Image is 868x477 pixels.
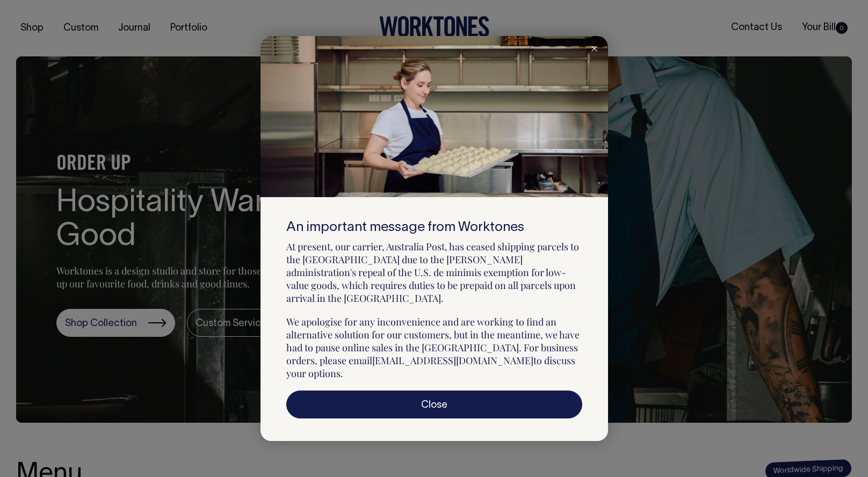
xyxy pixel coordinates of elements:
[286,315,582,380] p: We apologise for any inconvenience and are working to find an alternative solution for our custom...
[286,220,582,235] h6: An important message from Worktones
[372,354,533,367] a: [EMAIL_ADDRESS][DOMAIN_NAME]
[286,240,582,305] p: At present, our carrier, Australia Post, has ceased shipping parcels to the [GEOGRAPHIC_DATA] due...
[261,36,608,197] img: Snowy mountain peak at sunrise
[286,391,582,418] a: Close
